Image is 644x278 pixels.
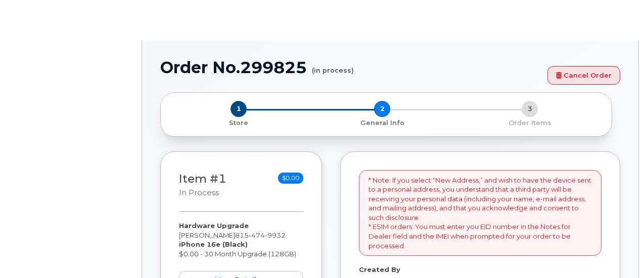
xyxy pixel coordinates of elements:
[369,176,592,251] p: * Note: If you select “New Address,” and wish to have the device sent to a personal address, you ...
[160,59,542,76] h1: Order No.299825
[169,117,308,128] a: 1 Store
[179,240,248,248] strong: iPhone 16e (Black)
[278,173,303,184] span: $0.00
[235,231,286,239] span: 815
[179,188,219,197] small: in process
[179,173,226,198] h3: Item #1
[179,221,249,230] strong: Hardware Upgrade
[231,101,247,117] span: 1
[265,231,286,239] span: 9932
[312,59,354,74] small: (in process)
[547,66,620,85] a: Cancel Order
[359,265,400,274] label: Created By
[249,231,265,239] span: 474
[173,119,304,128] p: Store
